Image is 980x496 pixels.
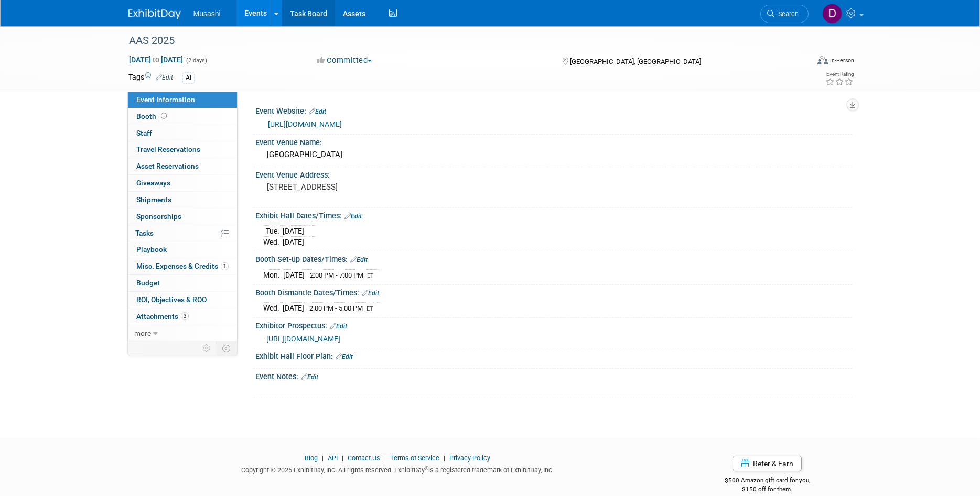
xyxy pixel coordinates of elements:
span: Giveaways [136,179,170,187]
td: Tue. [263,226,283,237]
a: Edit [336,353,353,360]
pre: [STREET_ADDRESS] [267,182,492,192]
a: Booth [128,108,237,125]
span: 2:00 PM - 7:00 PM [310,271,363,279]
span: Event Information [136,95,195,104]
a: Edit [362,290,379,297]
a: Edit [344,213,362,220]
a: [URL][DOMAIN_NAME] [268,120,342,128]
td: [DATE] [283,269,305,280]
a: Staff [128,125,237,141]
div: AI [182,72,195,83]
span: [DATE] [DATE] [128,55,184,64]
div: Exhibitor Prospectus: [255,318,852,332]
a: more [128,325,237,341]
span: | [382,454,389,462]
img: Format-Inperson.png [817,56,828,64]
td: Wed. [263,237,283,248]
a: Terms of Service [390,454,439,462]
div: Exhibit Hall Dates/Times: [255,208,852,222]
a: Shipments [128,192,237,208]
span: Staff [136,129,152,137]
span: | [339,454,346,462]
span: Musashi [193,9,221,18]
a: Edit [156,74,173,81]
a: Asset Reservations [128,158,237,174]
td: Wed. [263,303,283,314]
span: Booth not reserved yet [159,112,169,120]
img: ExhibitDay [128,9,181,19]
div: Event Rating [825,72,854,77]
div: Booth Set-up Dates/Times: [255,251,852,265]
a: Edit [330,323,347,330]
div: Event Website: [255,103,852,117]
span: Playbook [136,245,167,253]
div: Event Venue Name: [255,135,852,148]
div: AAS 2025 [125,31,793,50]
span: ROI, Objectives & ROO [136,295,207,304]
span: | [319,454,326,462]
a: Edit [350,256,368,263]
div: Event Format [747,54,855,70]
a: Sponsorships [128,208,237,225]
td: Toggle Event Tabs [216,341,237,355]
span: more [134,329,151,337]
a: Playbook [128,241,237,258]
span: Asset Reservations [136,162,199,170]
div: $500 Amazon gift card for you, [683,469,852,493]
span: Travel Reservations [136,145,200,153]
span: [GEOGRAPHIC_DATA], [GEOGRAPHIC_DATA] [570,58,701,65]
a: Search [760,5,809,23]
div: Exhibit Hall Floor Plan: [255,348,852,362]
a: API [328,454,338,462]
div: In-Person [830,57,854,64]
td: [DATE] [283,303,304,314]
span: Booth [136,112,169,120]
td: Mon. [263,269,283,280]
a: Event Information [128,92,237,108]
div: Booth Dismantle Dates/Times: [255,285,852,299]
span: (2 days) [185,57,207,64]
span: | [441,454,448,462]
a: Budget [128,275,237,291]
div: Event Notes: [255,369,852,382]
div: Copyright © 2025 ExhibitDay, Inc. All rights reserved. ExhibitDay is a registered trademark of Ex... [128,463,667,475]
td: Tags [128,72,173,84]
span: Misc. Expenses & Credits [136,262,229,270]
a: Tasks [128,225,237,241]
sup: ® [425,466,428,471]
span: Search [774,10,799,18]
span: Attachments [136,312,189,321]
img: Daniel Agar [822,4,842,24]
span: Budget [136,279,160,287]
a: Giveaways [128,175,237,191]
span: to [151,56,161,64]
div: [GEOGRAPHIC_DATA] [263,147,844,163]
a: Edit [301,373,318,381]
td: Personalize Event Tab Strip [198,341,216,355]
a: Blog [305,454,318,462]
a: Edit [309,108,326,115]
span: ET [367,272,374,279]
a: Privacy Policy [449,454,490,462]
span: Tasks [135,229,154,237]
a: Misc. Expenses & Credits1 [128,258,237,274]
a: ROI, Objectives & ROO [128,292,237,308]
span: 1 [221,262,229,270]
span: ET [367,305,373,312]
span: 2:00 PM - 5:00 PM [309,304,363,312]
td: [DATE] [283,226,304,237]
a: Contact Us [348,454,380,462]
a: Refer & Earn [733,456,802,471]
a: [URL][DOMAIN_NAME] [266,335,340,343]
a: Attachments3 [128,308,237,325]
span: Shipments [136,195,171,204]
td: [DATE] [283,237,304,248]
button: Committed [314,55,376,66]
div: $150 off for them. [683,485,852,494]
a: Travel Reservations [128,141,237,158]
div: Event Venue Address: [255,167,852,180]
span: Sponsorships [136,212,181,221]
span: 3 [181,312,189,320]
